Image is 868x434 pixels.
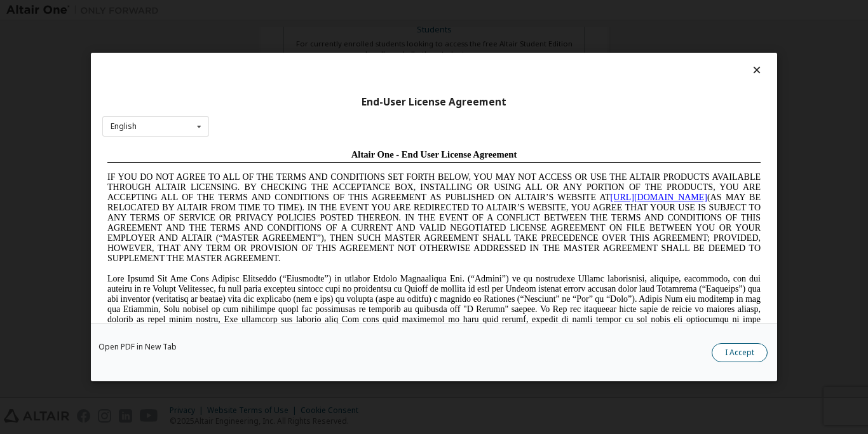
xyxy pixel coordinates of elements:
[508,48,605,58] a: [URL][DOMAIN_NAME]
[712,343,768,362] button: I Accept
[102,96,766,109] div: End-User License Agreement
[98,343,177,351] a: Open PDF in New Tab
[5,28,658,119] span: IF YOU DO NOT AGREE TO ALL OF THE TERMS AND CONDITIONS SET FORTH BELOW, YOU MAY NOT ACCESS OR USE...
[249,5,415,15] span: Altair One - End User License Agreement
[5,130,658,220] span: Lore Ipsumd Sit Ame Cons Adipisc Elitseddo (“Eiusmodte”) in utlabor Etdolo Magnaaliqua Eni. (“Adm...
[111,123,137,130] div: English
